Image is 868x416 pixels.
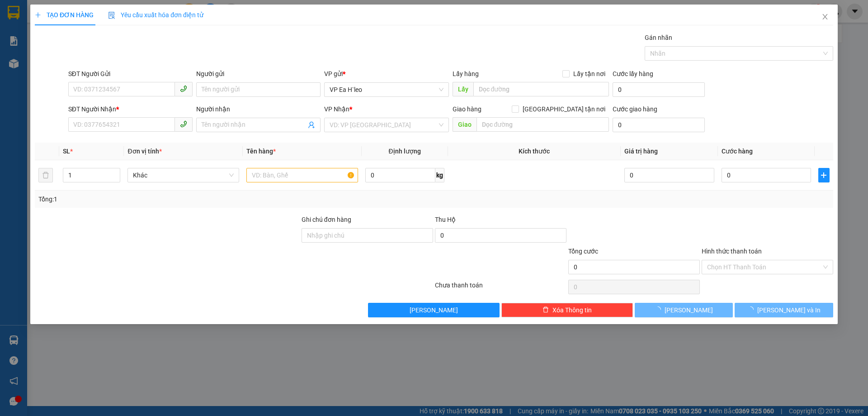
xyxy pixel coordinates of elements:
[35,12,41,18] span: plus
[568,248,598,255] span: Tổng cước
[519,104,609,114] span: [GEOGRAPHIC_DATA] tận nơi
[757,305,821,315] span: [PERSON_NAME] và In
[453,70,479,77] span: Lấy hàng
[434,280,567,296] div: Chưa thanh toán
[542,306,549,314] span: delete
[812,5,838,30] button: Close
[821,13,829,20] span: close
[502,303,633,317] button: deleteXóa Thông tin
[613,82,705,97] input: Cước lấy hàng
[410,305,458,315] span: [PERSON_NAME]
[308,121,316,129] span: user-add
[635,303,733,317] button: [PERSON_NAME]
[368,303,500,317] button: [PERSON_NAME]
[819,172,829,179] span: plus
[68,69,193,79] div: SĐT Người Gửi
[325,105,350,113] span: VP Nhận
[655,306,665,313] span: loading
[133,168,234,182] span: Khác
[519,148,550,155] span: Kích thước
[38,194,335,204] div: Tổng: 1
[453,117,476,132] span: Giao
[330,83,443,96] span: VP Ea H`leo
[552,305,592,315] span: Xóa Thông tin
[819,168,830,182] button: plus
[302,216,351,223] label: Ghi chú đơn hàng
[196,104,321,114] div: Người nhận
[702,248,762,255] label: Hình thức thanh toán
[302,228,433,243] input: Ghi chú đơn hàng
[453,105,481,113] span: Giao hàng
[35,11,94,19] span: TẠO ĐƠN HÀNG
[246,168,358,182] input: VD: Bàn, Ghế
[246,148,276,155] span: Tên hàng
[128,148,162,155] span: Đơn vị tính
[570,69,609,79] span: Lấy tận nơi
[613,70,653,77] label: Cước lấy hàng
[68,104,193,114] div: SĐT Người Nhận
[473,82,609,96] input: Dọc đường
[613,105,657,113] label: Cước giao hàng
[735,303,833,317] button: [PERSON_NAME] và In
[665,305,713,315] span: [PERSON_NAME]
[38,168,53,182] button: delete
[435,216,456,223] span: Thu Hộ
[624,148,658,155] span: Giá trị hàng
[613,118,705,132] input: Cước giao hàng
[180,120,187,128] span: phone
[624,168,714,182] input: 0
[453,82,473,96] span: Lấy
[196,69,321,79] div: Người gửi
[389,148,421,155] span: Định lượng
[325,69,449,79] div: VP gửi
[435,168,444,182] span: kg
[180,85,187,92] span: phone
[476,117,609,132] input: Dọc đường
[108,11,203,19] span: Yêu cầu xuất hóa đơn điện tử
[747,306,757,313] span: loading
[645,34,672,41] label: Gán nhãn
[63,148,70,155] span: SL
[722,148,753,155] span: Cước hàng
[108,12,115,19] img: icon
